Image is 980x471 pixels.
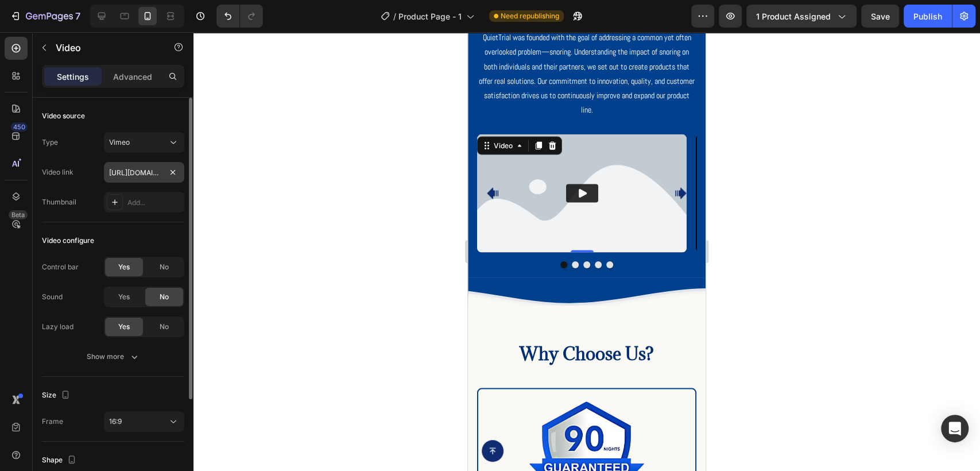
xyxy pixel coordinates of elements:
div: Size [42,388,72,403]
button: Show more [42,346,184,367]
p: 7 [75,9,80,23]
button: Vimeo [104,132,184,153]
span: Vimeo [109,138,130,146]
div: Frame [42,416,63,427]
iframe: Design area [468,32,706,471]
button: Carousel Next Arrow [206,145,219,177]
span: Yes [118,322,130,332]
button: 16:9 [104,411,184,432]
div: Video configure [42,235,94,246]
div: Undo/Redo [216,5,263,28]
span: 1 product assigned [756,10,831,22]
button: 1 product assigned [746,5,857,28]
span: No [160,292,169,302]
p: Video [56,41,153,55]
strong: Why Choose Us? [52,310,186,332]
div: Beta [9,210,28,219]
div: Sound [42,292,63,302]
div: 450 [11,122,28,132]
div: Show more [87,351,140,362]
button: Dot [115,229,122,236]
button: Dot [138,229,145,236]
span: Yes [118,262,130,272]
div: Video link [42,167,73,177]
span: Yes [118,292,130,302]
span: Product Page - 1 [398,10,462,22]
div: Control bar [42,262,79,272]
span: No [160,322,169,332]
span: No [160,262,169,272]
input: Insert video url here [104,162,184,183]
span: Need republishing [501,11,559,21]
div: Thumbnail [42,197,76,207]
span: / [393,10,396,22]
div: Add... [127,198,181,208]
button: Dot [92,229,99,236]
span: Save [871,11,890,21]
button: Dot [127,229,134,236]
button: Publish [904,5,952,28]
span: 16:9 [109,417,122,426]
p: Settings [57,71,89,83]
button: Save [861,5,899,28]
div: Shape [42,453,79,468]
button: Dot [104,229,111,236]
div: Publish [913,10,942,22]
iframe: Video [228,102,437,219]
div: Video source [42,111,85,121]
div: Open Intercom Messenger [941,415,969,442]
div: Type [42,137,58,148]
div: Lazy load [42,322,73,332]
button: 7 [5,5,86,28]
p: Advanced [113,71,152,83]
